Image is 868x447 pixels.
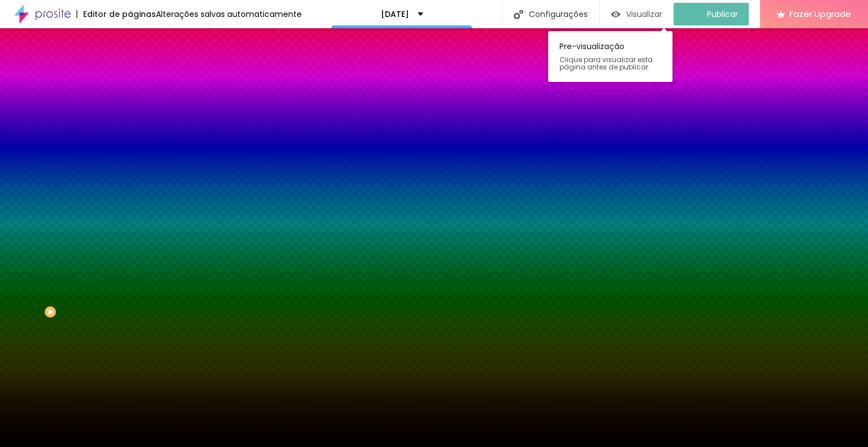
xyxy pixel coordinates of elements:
[707,10,738,19] span: Publicar
[789,9,851,19] span: Fazer Upgrade
[626,10,662,19] span: Visualizar
[381,10,409,18] p: [DATE]
[548,31,672,82] div: Pre-visualização
[600,3,674,25] button: Visualizar
[559,56,661,71] span: Clique para visualizar esta página antes de publicar.
[674,3,749,25] button: Publicar
[514,10,523,19] img: Icone
[76,10,156,18] div: Editor de páginas
[611,10,620,19] img: view-1.svg
[156,10,302,18] div: Alterações salvas automaticamente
